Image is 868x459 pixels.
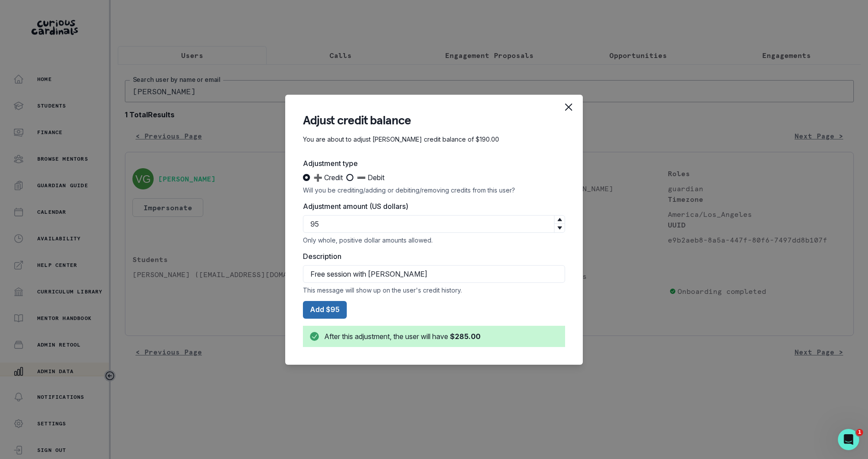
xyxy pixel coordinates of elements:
div: This message will show up on the user's credit history. [303,286,565,294]
b: $285.00 [450,332,480,341]
span: 1 [856,429,863,436]
span: ➖ Debit [357,172,384,183]
div: Only whole, positive dollar amounts allowed. [303,236,565,244]
button: Add $95 [303,301,347,319]
span: ➕ Credit [314,172,343,183]
button: Close [560,98,577,116]
p: You are about to adjust [PERSON_NAME] credit balance of $190.00 [303,135,565,144]
label: Adjustment amount (US dollars) [303,201,560,212]
header: Adjust credit balance [303,112,565,128]
iframe: Intercom live chat [838,429,859,450]
div: After this adjustment, the user will have [324,331,480,342]
div: Will you be crediting/adding or debiting/removing credits from this user? [303,186,565,194]
label: Description [303,251,560,262]
label: Adjustment type [303,158,560,169]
